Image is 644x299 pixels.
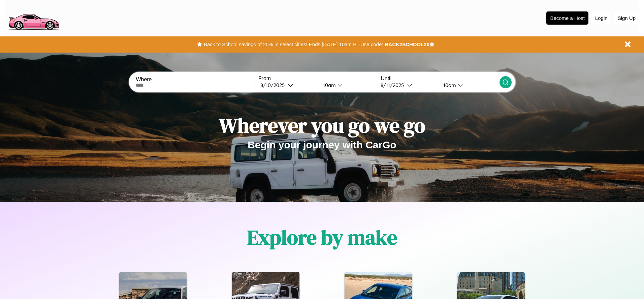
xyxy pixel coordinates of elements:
div: 10am [320,82,337,88]
button: Become a Host [546,11,588,25]
div: 8 / 11 / 2025 [381,82,407,88]
button: 10am [318,82,377,89]
button: Back to School savings of 20% in select cities! Ends [DATE] 10am PT.Use code: [202,40,385,49]
div: 10am [440,82,458,88]
h1: Explore by make [247,223,397,251]
button: 10am [438,82,499,89]
button: Sign Up [614,12,639,24]
button: Login [592,12,611,24]
b: BACK2SCHOOL20 [385,41,429,47]
img: logo [5,3,62,32]
label: Where [136,77,254,83]
button: 8/10/2025 [258,82,318,89]
label: Until [381,76,499,82]
div: 8 / 10 / 2025 [260,82,288,88]
label: From [258,76,377,82]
